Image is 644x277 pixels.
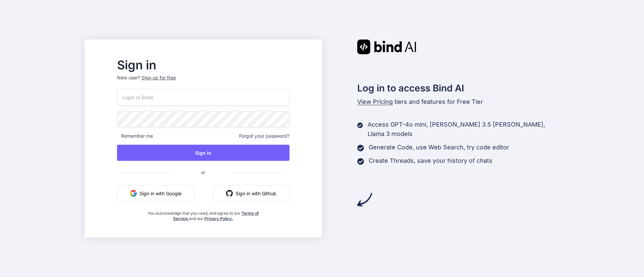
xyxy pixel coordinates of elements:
span: or [174,164,232,181]
p: tiers and features for Free Tier [357,97,560,107]
div: You acknowledge that you read, and agree to our and our [146,207,261,221]
p: New user? [117,74,289,89]
img: arrow [357,192,372,207]
h2: Sign in [117,60,289,70]
div: Sign up for free [142,74,176,81]
span: Forgot your password? [239,133,289,139]
img: github [226,190,233,197]
img: Bind AI logo [357,40,416,54]
a: Privacy Policy. [204,216,233,221]
p: Create Threads, save your history of chats [369,156,492,165]
button: Sign in with Github [213,185,289,201]
p: Access GPT-4o mini, [PERSON_NAME] 3.5 [PERSON_NAME], Llama 3 models [368,120,559,139]
span: View Pricing [357,98,393,105]
button: Sign In [117,145,289,161]
a: Terms of Service [173,211,259,221]
p: Generate Code, use Web Search, try code editor [369,143,509,152]
img: google [130,190,137,197]
span: Remember me [117,133,153,139]
h2: Log in to access Bind AI [357,81,560,95]
input: Login or Email [117,89,289,106]
button: Sign in with Google [117,185,195,201]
